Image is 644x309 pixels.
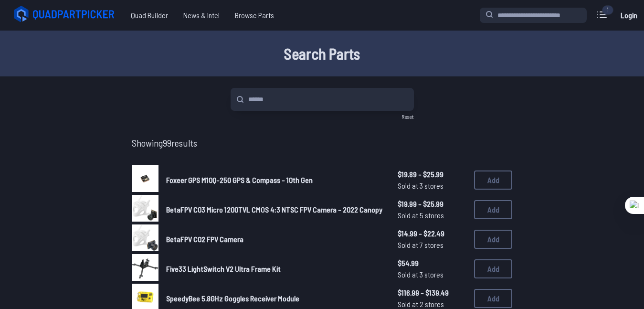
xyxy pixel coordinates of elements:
[132,165,158,195] a: image
[123,6,176,25] a: Quad Builder
[474,170,512,190] button: Add
[398,198,466,210] span: $19.99 - $25.99
[166,175,313,184] span: Foxeer GPS M10Q-250 GPS & Compass - 10th Gen
[398,257,466,269] span: $54.99
[132,165,158,192] img: image
[132,254,158,284] a: image
[398,210,466,221] span: Sold at 5 stores
[617,6,640,25] a: Login
[166,293,382,304] a: SpeedyBee 5.8GHz Goggles Receiver Module
[166,234,382,245] a: BetaFPV C02 FPV Camera
[166,294,299,303] span: SpeedyBee 5.8GHz Goggles Receiver Module
[474,230,512,249] button: Add
[166,264,281,273] span: Five33 LightSwitch V2 Ultra Frame Kit
[17,42,628,65] h1: Search Parts
[132,195,158,222] img: image
[474,289,512,308] button: Add
[166,174,382,186] a: Foxeer GPS M10Q-250 GPS & Compass - 10th Gen
[166,263,382,275] a: Five33 LightSwitch V2 Ultra Frame Kit
[398,269,466,280] span: Sold at 3 stores
[398,239,466,251] span: Sold at 7 stores
[132,136,512,150] p: Showing 99 results
[132,254,158,281] img: image
[398,228,466,239] span: $14.99 - $22.49
[132,224,158,254] a: image
[132,195,158,224] a: image
[398,169,466,180] span: $19.89 - $25.99
[166,234,243,244] span: BetaFPV C02 FPV Camera
[398,287,466,298] span: $116.99 - $139.49
[398,180,466,192] span: Sold at 3 stores
[474,259,512,278] button: Add
[401,113,414,120] a: Reset
[176,6,227,25] a: News & Intel
[474,200,512,219] button: Add
[227,6,282,25] a: Browse Parts
[132,224,158,251] img: image
[602,5,613,15] div: 1
[166,205,382,214] span: BetaFPV C03 Micro 1200TVL CMOS 4:3 NTSC FPV Camera - 2022 Canopy
[166,204,382,215] a: BetaFPV C03 Micro 1200TVL CMOS 4:3 NTSC FPV Camera - 2022 Canopy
